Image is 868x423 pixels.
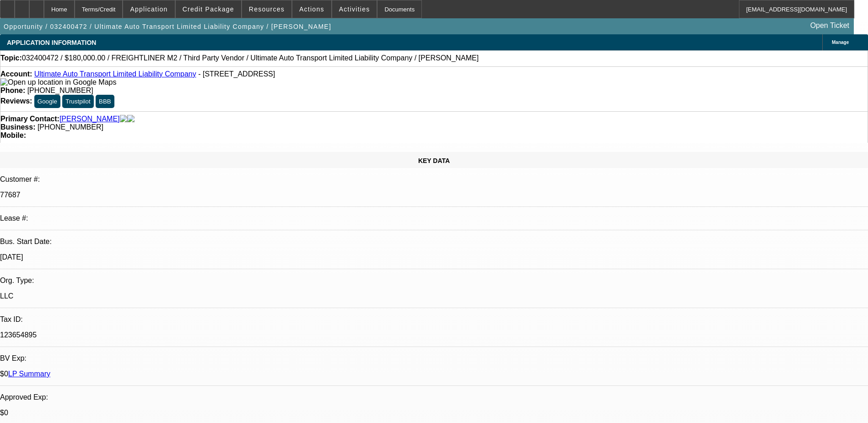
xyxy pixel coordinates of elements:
a: View Google Maps [0,78,116,86]
span: Resources [249,5,285,13]
span: - [STREET_ADDRESS] [198,70,275,78]
a: Open Ticket [807,18,853,33]
strong: Business: [0,123,35,131]
span: [PHONE_NUMBER] [38,123,103,131]
span: APPLICATION INFORMATION [7,39,96,46]
span: Actions [299,5,324,13]
span: Application [130,5,167,13]
button: BBB [96,95,114,108]
strong: Mobile: [0,131,26,139]
button: Actions [292,0,331,18]
a: Ultimate Auto Transport Limited Liability Company [34,70,196,78]
a: LP Summary [8,370,50,378]
span: Activities [339,5,370,13]
button: Application [123,0,174,18]
button: Activities [332,0,377,18]
img: facebook-icon.png [120,115,127,123]
strong: Topic: [0,54,22,62]
img: Open up location in Google Maps [0,78,116,87]
span: Opportunity / 032400472 / Ultimate Auto Transport Limited Liability Company / [PERSON_NAME] [4,23,331,30]
button: Credit Package [176,0,241,18]
strong: Reviews: [0,97,32,105]
span: Manage [832,40,849,45]
span: Credit Package [183,5,234,13]
span: [PHONE_NUMBER] [27,87,93,94]
span: KEY DATA [418,157,450,164]
button: Google [34,95,60,108]
img: linkedin-icon.png [127,115,135,123]
span: 032400472 / $180,000.00 / FREIGHTLINER M2 / Third Party Vendor / Ultimate Auto Transport Limited ... [22,54,479,62]
strong: Primary Contact: [0,115,59,123]
strong: Phone: [0,87,25,94]
a: [PERSON_NAME] [59,115,120,123]
strong: Account: [0,70,32,78]
button: Resources [242,0,291,18]
button: Trustpilot [62,95,93,108]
